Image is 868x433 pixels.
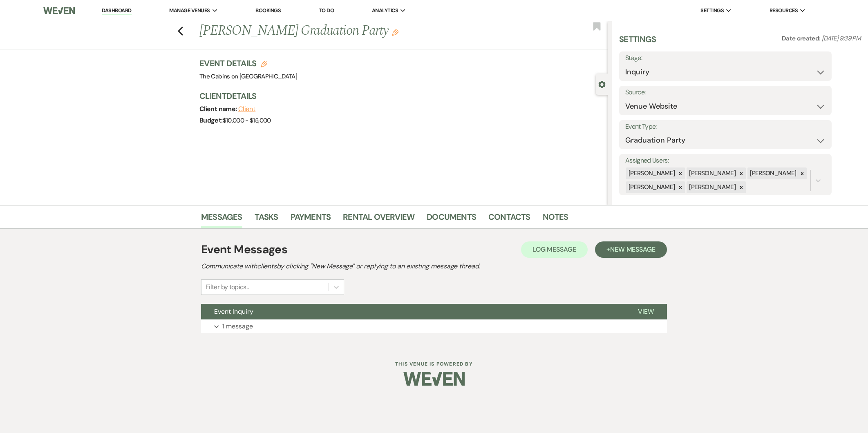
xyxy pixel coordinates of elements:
[619,33,656,51] h3: Settings
[700,7,724,15] span: Settings
[392,29,398,36] button: Edit
[638,307,654,316] span: View
[595,241,667,258] button: +New Message
[222,321,253,332] p: 1 message
[201,319,667,333] button: 1 message
[199,58,297,69] h3: Event Details
[199,72,297,80] span: The Cabins on [GEOGRAPHIC_DATA]
[687,167,737,179] div: [PERSON_NAME]
[626,167,676,179] div: [PERSON_NAME]
[626,181,676,193] div: [PERSON_NAME]
[625,304,667,319] button: View
[199,90,600,102] h3: Client Details
[543,210,568,228] a: Notes
[223,116,271,125] span: $10,000 - $15,000
[625,155,825,167] label: Assigned Users:
[201,261,667,271] h2: Communicate with clients by clicking "New Message" or replying to an existing message thread.
[372,7,398,15] span: Analytics
[201,304,625,319] button: Event Inquiry
[610,245,655,254] span: New Message
[625,87,825,98] label: Source:
[201,241,287,258] h1: Event Messages
[206,282,249,292] div: Filter by topics...
[488,210,530,228] a: Contacts
[770,7,798,15] span: Resources
[102,7,131,15] a: Dashboard
[427,210,476,228] a: Documents
[319,7,334,14] a: To Do
[291,210,331,228] a: Payments
[403,364,465,393] img: Weven Logo
[238,106,256,112] button: Client
[625,121,825,133] label: Event Type:
[255,210,278,228] a: Tasks
[43,2,75,19] img: Weven Logo
[199,116,223,125] span: Budget:
[199,21,523,41] h1: [PERSON_NAME] Graduation Party
[521,241,588,258] button: Log Message
[747,167,798,179] div: [PERSON_NAME]
[201,210,242,228] a: Messages
[625,52,825,64] label: Stage:
[782,34,822,42] span: Date created:
[687,181,737,193] div: [PERSON_NAME]
[532,245,576,254] span: Log Message
[169,7,210,15] span: Manage Venues
[255,7,281,14] a: Bookings
[343,210,414,228] a: Rental Overview
[199,105,238,113] span: Client name:
[214,307,253,316] span: Event Inquiry
[822,34,861,42] span: [DATE] 9:39 PM
[598,80,606,88] button: Close lead details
